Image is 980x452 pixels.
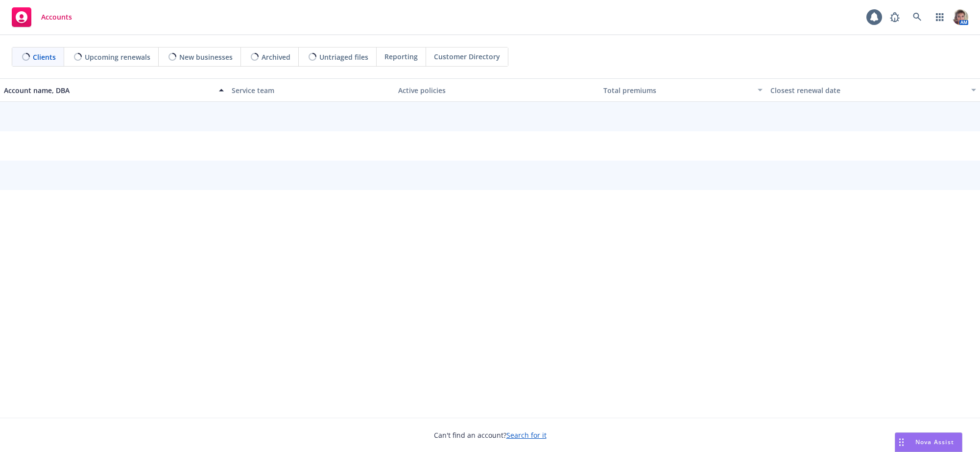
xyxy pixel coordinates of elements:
span: Untriaged files [319,52,368,62]
span: Accounts [41,13,72,21]
a: Accounts [8,3,76,31]
span: Upcoming renewals [85,52,150,62]
span: Customer Directory [434,51,500,62]
span: New businesses [179,52,233,62]
span: Reporting [384,51,418,62]
span: Nova Assist [915,438,954,446]
a: Report a Bug [885,7,905,27]
a: Search [908,7,927,27]
div: Total premiums [603,85,751,95]
a: Search for it [506,430,547,440]
span: Archived [262,52,290,62]
button: Service team [228,78,394,102]
button: Total premiums [599,78,766,102]
span: Can't find an account? [434,430,547,440]
div: Drag to move [895,433,908,452]
a: Switch app [930,7,950,27]
img: photo [953,9,968,25]
button: Nova Assist [895,432,962,452]
button: Closest renewal date [766,78,980,102]
span: Clients [33,52,56,62]
div: Account name, DBA [4,85,213,95]
button: Active policies [394,78,599,102]
div: Service team [232,85,390,95]
div: Closest renewal date [770,85,965,95]
div: Active policies [398,85,596,95]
